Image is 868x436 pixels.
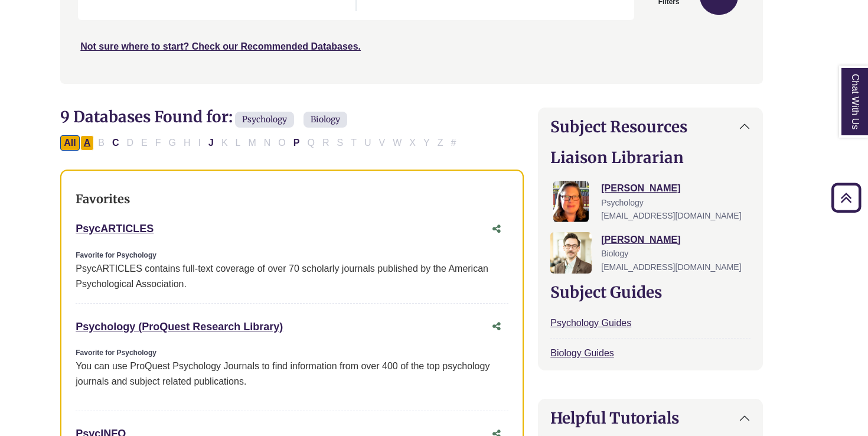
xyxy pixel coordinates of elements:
[76,192,508,206] h3: Favorites
[60,135,79,151] button: All
[76,359,508,389] p: You can use ProQuest Psychology Journals to find information from over 400 of the top psychology ...
[80,41,361,51] a: Not sure where to start? Check our Recommended Databases.
[76,250,508,261] div: Favorite for Psychology
[235,112,294,128] span: Psychology
[601,249,628,258] span: Biology
[601,235,680,245] a: [PERSON_NAME]
[76,223,154,235] a: PsycARTICLES
[290,135,304,151] button: Filter Results P
[539,108,762,145] button: Subject Resources
[550,348,614,358] a: Biology Guides
[109,135,123,151] button: Filter Results C
[76,347,508,359] div: Favorite for Psychology
[485,218,508,240] button: Share this database
[550,283,750,301] h2: Subject Guides
[601,211,741,220] span: [EMAIL_ADDRESS][DOMAIN_NAME]
[76,261,508,291] div: PsycARTICLES contains full-text coverage of over 70 scholarly journals published by the American ...
[550,318,631,328] a: Psychology Guides
[80,135,94,151] button: Filter Results A
[601,198,644,207] span: Psychology
[550,232,592,274] img: Greg Rosauer
[304,112,347,128] span: Biology
[601,183,680,193] a: [PERSON_NAME]
[76,321,283,333] a: Psychology (ProQuest Research Library)
[60,107,233,126] span: 9 Databases Found for:
[601,262,741,272] span: [EMAIL_ADDRESS][DOMAIN_NAME]
[205,135,217,151] button: Filter Results J
[485,315,508,338] button: Share this database
[550,148,750,167] h2: Liaison Librarian
[60,137,461,147] div: Alpha-list to filter by first letter of database name
[553,181,589,222] img: Jessica Moore
[827,190,865,206] a: Back to Top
